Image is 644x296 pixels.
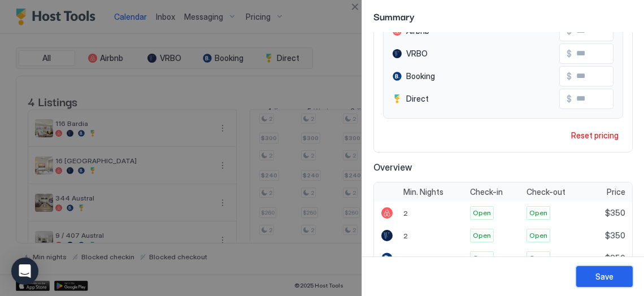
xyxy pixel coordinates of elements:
span: 2 [403,209,408,217]
span: 2 [403,232,408,240]
div: Save [595,271,613,282]
span: $350 [605,253,625,263]
span: Open [529,230,547,241]
span: $ [567,49,572,59]
span: $ [567,94,572,104]
span: Open [529,253,547,263]
span: Check-in [470,187,503,197]
button: Save [576,266,633,287]
div: Open Intercom Messenger [11,258,38,285]
span: Open [529,208,547,218]
span: Check-out [526,187,565,197]
span: Min. Nights [403,187,443,197]
span: Direct [406,94,429,104]
span: Booking [406,71,435,81]
span: $350 [605,230,625,241]
span: Open [473,230,491,241]
span: Summary [373,9,633,23]
span: VRBO [406,49,428,59]
span: 2 [403,254,408,263]
span: Price [607,187,625,197]
span: Overview [373,162,633,173]
span: Open [473,253,491,263]
div: Reset pricing [571,129,619,141]
button: Reset pricing [567,128,623,143]
span: Open [473,208,491,218]
span: $ [567,71,572,81]
span: $350 [605,208,625,218]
